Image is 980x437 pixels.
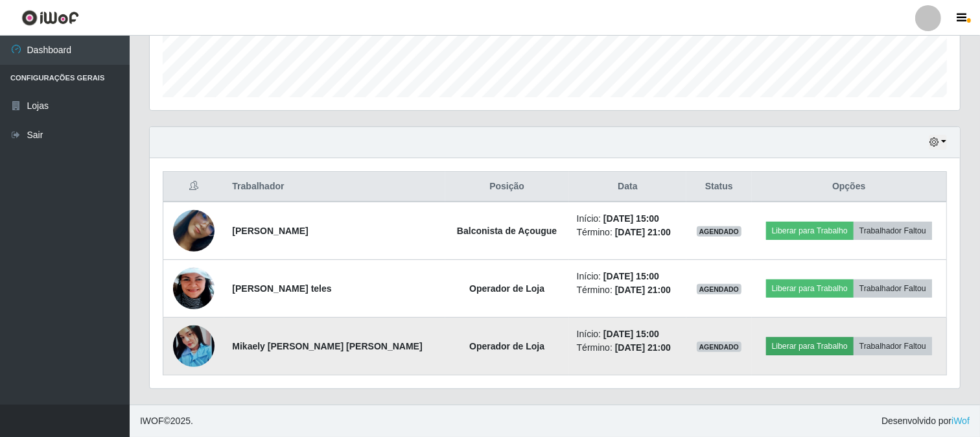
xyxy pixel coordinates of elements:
[469,341,544,351] strong: Operador de Loja
[697,226,742,237] span: AGENDADO
[173,319,215,374] img: 1734919568838.jpeg
[615,285,671,295] time: [DATE] 21:00
[445,172,569,202] th: Posição
[686,172,751,202] th: Status
[766,337,854,355] button: Liberar para Trabalho
[854,337,932,355] button: Trabalhador Faltou
[232,341,422,351] strong: Mikaely [PERSON_NAME] [PERSON_NAME]
[577,327,679,341] li: Início:
[615,342,671,353] time: [DATE] 21:00
[854,222,932,240] button: Trabalhador Faltou
[577,212,679,226] li: Início:
[224,172,445,202] th: Trabalhador
[173,244,215,333] img: 1720894784053.jpeg
[577,226,679,239] li: Término:
[140,414,193,428] span: © 2025 .
[173,186,215,276] img: 1727789895848.jpeg
[577,270,679,283] li: Início:
[752,172,947,202] th: Opções
[766,279,854,298] button: Liberar para Trabalho
[232,226,308,236] strong: [PERSON_NAME]
[603,213,659,224] time: [DATE] 15:00
[577,283,679,297] li: Término:
[951,416,970,426] a: iWof
[854,279,932,298] button: Trabalhador Faltou
[697,284,742,294] span: AGENDADO
[569,172,686,202] th: Data
[603,271,659,281] time: [DATE] 15:00
[457,226,557,236] strong: Balconista de Açougue
[140,416,164,426] span: IWOF
[881,414,970,428] span: Desenvolvido por
[603,329,659,339] time: [DATE] 15:00
[766,222,854,240] button: Liberar para Trabalho
[697,342,742,352] span: AGENDADO
[232,283,331,294] strong: [PERSON_NAME] teles
[21,10,79,26] img: CoreUI Logo
[469,283,544,294] strong: Operador de Loja
[577,341,679,355] li: Término:
[615,227,671,237] time: [DATE] 21:00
